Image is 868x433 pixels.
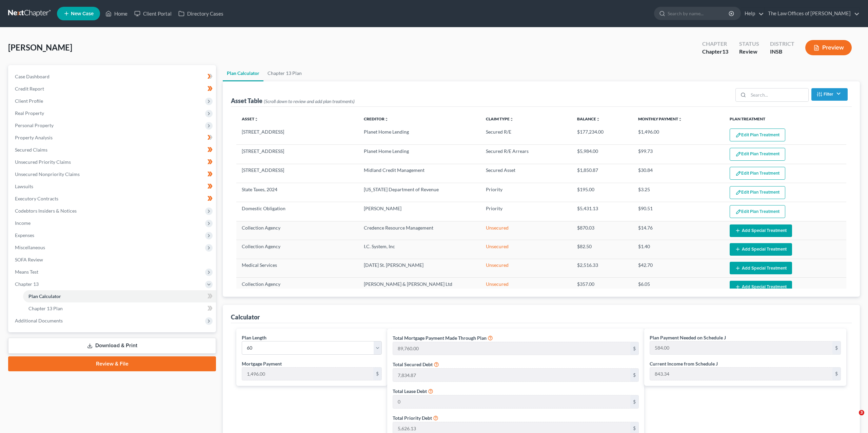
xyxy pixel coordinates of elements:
[735,190,741,195] img: edit-pencil-c1479a1de80d8dea1e2430c2f745a3c6a07e9d7aa2eeffe225670001d78357a8.svg
[393,395,630,408] input: 0.00
[15,110,44,116] span: Real Property
[730,205,785,218] button: Edit Plan Treatment
[23,290,216,302] a: Plan Calculator
[393,414,432,421] label: Total Priority Debt
[702,40,728,48] div: Chapter
[393,388,427,395] label: Total Lease Debt
[572,145,633,164] td: $5,984.00
[735,151,741,157] img: edit-pencil-c1479a1de80d8dea1e2430c2f745a3c6a07e9d7aa2eeffe225670001d78357a8.svg
[9,144,216,156] a: Secured Claims
[236,240,358,259] td: Collection Agency
[175,7,227,20] a: Directory Cases
[9,83,216,95] a: Credit Report
[633,126,724,145] td: $1,496.00
[15,220,31,226] span: Income
[638,116,682,121] a: Monthly Paymentunfold_more
[702,48,728,56] div: Chapter
[572,183,633,202] td: $195.00
[9,193,216,205] a: Executory Contracts
[9,254,216,266] a: SOFA Review
[364,116,389,121] a: Creditorunfold_more
[811,88,848,101] button: Filter
[633,278,724,296] td: $6.05
[15,318,63,323] span: Additional Documents
[480,278,572,296] td: Unsecured
[71,11,94,16] span: New Case
[15,232,34,238] span: Expenses
[730,129,785,141] button: Edit Plan Treatment
[358,278,480,296] td: [PERSON_NAME] & [PERSON_NAME] Ltd
[393,342,630,355] input: 0.00
[650,360,718,367] label: Current Income from Schedule J
[8,356,216,371] a: Review & File
[15,257,43,262] span: SOFA Review
[572,164,633,183] td: $1,850.87
[633,164,724,183] td: $30.84
[264,98,355,104] span: (Scroll down to review and add plan treatments)
[730,148,785,161] button: Edit Plan Treatment
[765,7,860,20] a: The Law Offices of [PERSON_NAME]
[480,202,572,221] td: Priority
[358,183,480,202] td: [US_STATE] Department of Revenue
[373,368,381,380] div: $
[748,88,808,101] input: Search...
[231,97,355,105] div: Asset Table
[15,171,80,177] span: Unsecured Nonpriority Claims
[668,7,730,20] input: Search by name...
[236,126,358,145] td: [STREET_ADDRESS]
[15,122,54,128] span: Personal Property
[242,360,282,367] label: Mortgage Payment
[242,368,373,380] input: 0.00
[739,40,759,48] div: Status
[510,117,514,121] i: unfold_more
[633,221,724,240] td: $14.76
[236,278,358,296] td: Collection Agency
[393,334,487,341] label: Total Mortgage Payment Made Through Plan
[770,48,794,56] div: INSB
[633,259,724,277] td: $42.70
[572,278,633,296] td: $357.00
[572,259,633,277] td: $2,516.33
[236,202,358,221] td: Domestic Obligation
[358,202,480,221] td: [PERSON_NAME]
[724,112,846,126] th: Plan Treatment
[15,86,44,92] span: Credit Report
[28,306,63,311] span: Chapter 13 Plan
[735,209,741,215] img: edit-pencil-c1479a1de80d8dea1e2430c2f745a3c6a07e9d7aa2eeffe225670001d78357a8.svg
[254,117,258,121] i: unfold_more
[572,202,633,221] td: $5,431.13
[358,126,480,145] td: Planet Home Lending
[15,98,43,104] span: Client Profile
[236,221,358,240] td: Collection Agency
[480,183,572,202] td: Priority
[741,7,764,20] a: Help
[486,116,514,121] a: Claim Typeunfold_more
[15,183,33,189] span: Lawsuits
[15,269,38,275] span: Means Test
[231,313,260,321] div: Calculator
[735,132,741,138] img: edit-pencil-c1479a1de80d8dea1e2430c2f745a3c6a07e9d7aa2eeffe225670001d78357a8.svg
[358,221,480,240] td: Credence Resource Management
[650,341,832,354] input: 0.00
[722,48,728,55] span: 13
[730,167,785,180] button: Edit Plan Treatment
[9,168,216,180] a: Unsecured Nonpriority Claims
[15,74,50,79] span: Case Dashboard
[730,243,792,256] button: Add Special Treatment
[15,208,77,214] span: Codebtors Insiders & Notices
[8,42,72,52] span: [PERSON_NAME]
[15,196,58,201] span: Executory Contracts
[845,410,861,426] iframe: Intercom live chat
[15,159,71,165] span: Unsecured Priority Claims
[735,171,741,176] img: edit-pencil-c1479a1de80d8dea1e2430c2f745a3c6a07e9d7aa2eeffe225670001d78357a8.svg
[650,368,832,380] input: 0.00
[577,116,600,121] a: Balanceunfold_more
[9,71,216,83] a: Case Dashboard
[805,40,852,55] button: Preview
[633,240,724,259] td: $1.40
[739,48,759,56] div: Review
[630,342,638,355] div: $
[236,259,358,277] td: Medical Services
[480,221,572,240] td: Unsecured
[480,240,572,259] td: Unsecured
